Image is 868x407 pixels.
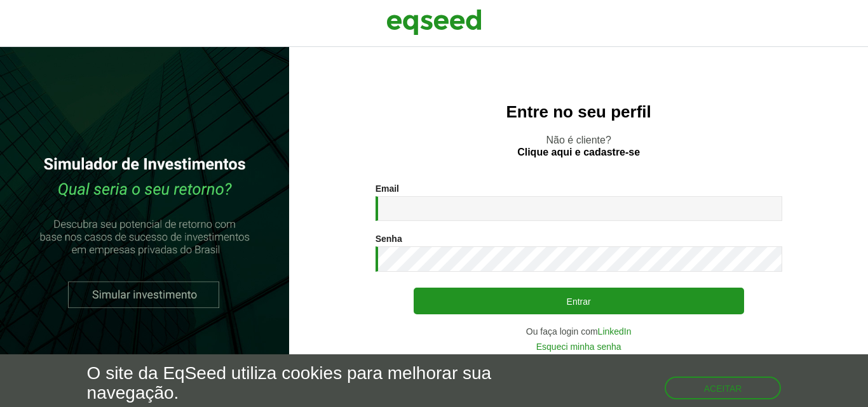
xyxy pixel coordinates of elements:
[315,103,843,121] h2: Entre no seu perfil
[517,147,640,157] a: Clique aqui e cadastre-se
[414,288,744,314] button: Entrar
[376,327,782,336] div: Ou faça login com
[315,134,843,158] p: Não é cliente?
[665,377,782,399] button: Aceitar
[376,184,399,193] label: Email
[376,234,402,243] label: Senha
[598,327,632,336] a: LinkedIn
[536,342,621,351] a: Esqueci minha senha
[386,6,482,38] img: EqSeed Logo
[87,364,504,403] h5: O site da EqSeed utiliza cookies para melhorar sua navegação.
